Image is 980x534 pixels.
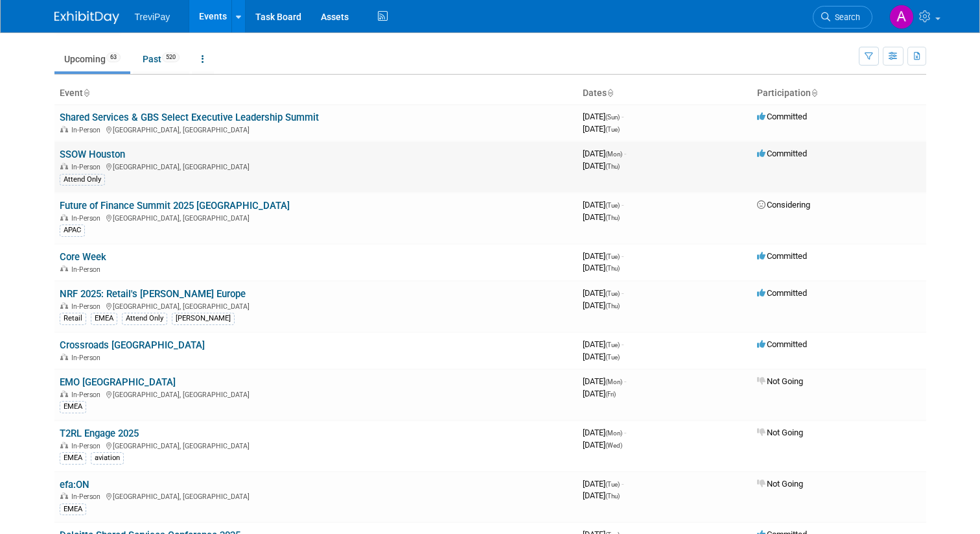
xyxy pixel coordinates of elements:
span: [DATE] [583,339,624,349]
span: (Tue) [605,126,620,133]
span: Considering [757,200,810,210]
img: In-Person Event [60,214,68,221]
div: [GEOGRAPHIC_DATA], [GEOGRAPHIC_DATA] [60,212,572,223]
span: - [622,251,624,261]
span: [DATE] [583,112,624,121]
div: [PERSON_NAME] [172,313,235,324]
span: In-Person [71,126,104,134]
span: 520 [162,53,180,62]
span: [DATE] [583,149,626,158]
span: Not Going [757,479,803,489]
a: Sort by Event Name [83,88,89,98]
div: APAC [60,225,85,236]
div: [GEOGRAPHIC_DATA], [GEOGRAPHIC_DATA] [60,300,572,311]
span: [DATE] [583,479,624,489]
span: [DATE] [583,263,620,273]
span: In-Person [71,265,104,274]
span: [DATE] [583,428,626,437]
span: (Tue) [605,253,620,260]
a: Sort by Participation Type [811,88,817,98]
img: In-Person Event [60,492,68,499]
span: [DATE] [583,376,626,386]
span: - [624,428,626,437]
a: Search [813,6,872,29]
span: (Tue) [605,290,620,297]
div: EMEA [60,452,86,464]
a: NRF 2025: Retail's [PERSON_NAME] Europe [60,288,246,300]
span: - [624,376,626,386]
span: Not Going [757,376,803,386]
span: (Fri) [605,391,616,398]
span: [DATE] [583,491,620,500]
span: [DATE] [583,124,620,134]
img: ExhibitDay [54,11,119,24]
div: EMEA [91,313,117,324]
a: SSOW Houston [60,149,125,160]
a: Future of Finance Summit 2025 [GEOGRAPHIC_DATA] [60,200,290,212]
a: Shared Services & GBS Select Executive Leadership Summit [60,112,319,123]
a: Past520 [133,47,189,71]
span: (Thu) [605,265,620,272]
span: [DATE] [583,389,616,398]
a: efa:ON [60,479,89,491]
img: In-Person Event [60,302,68,309]
img: In-Person Event [60,163,68,169]
span: 63 [106,53,121,62]
div: [GEOGRAPHIC_DATA], [GEOGRAPHIC_DATA] [60,124,572,134]
span: In-Person [71,302,104,311]
span: [DATE] [583,161,620,171]
a: Crossroads [GEOGRAPHIC_DATA] [60,339,205,351]
span: (Thu) [605,214,620,221]
span: [DATE] [583,300,620,310]
div: [GEOGRAPHIC_DATA], [GEOGRAPHIC_DATA] [60,491,572,501]
span: - [622,479,624,489]
span: [DATE] [583,251,624,261]
img: In-Person Event [60,354,68,360]
span: Committed [757,251,807,261]
span: Search [830,12,860,22]
a: Sort by Start Date [607,88,613,98]
span: (Thu) [605,163,620,170]
div: Retail [60,313,86,324]
span: (Wed) [605,442,622,449]
span: (Mon) [605,151,622,158]
span: (Tue) [605,481,620,488]
div: [GEOGRAPHIC_DATA], [GEOGRAPHIC_DATA] [60,440,572,450]
img: Andy Duong [889,5,914,29]
span: (Mon) [605,430,622,437]
span: - [622,339,624,349]
span: Committed [757,339,807,349]
span: In-Person [71,214,104,223]
a: Upcoming63 [54,47,130,71]
span: [DATE] [583,440,622,450]
span: [DATE] [583,200,624,210]
img: In-Person Event [60,126,68,132]
span: In-Person [71,163,104,171]
div: [GEOGRAPHIC_DATA], [GEOGRAPHIC_DATA] [60,161,572,171]
a: EMO [GEOGRAPHIC_DATA] [60,376,176,388]
span: Committed [757,149,807,158]
span: [DATE] [583,352,620,361]
div: Attend Only [60,174,105,186]
span: (Thu) [605,302,620,309]
span: In-Person [71,391,104,399]
div: Attend Only [122,313,167,324]
div: EMEA [60,401,86,413]
span: Committed [757,288,807,298]
span: Not Going [757,428,803,437]
div: aviation [91,452,124,464]
span: In-Person [71,354,104,362]
th: Dates [577,82,752,104]
span: TreviPay [135,12,170,22]
div: EMEA [60,504,86,515]
th: Participation [752,82,926,104]
span: (Thu) [605,492,620,500]
span: In-Person [71,442,104,450]
span: In-Person [71,492,104,501]
span: (Tue) [605,202,620,209]
span: [DATE] [583,212,620,222]
span: - [622,112,624,121]
div: [GEOGRAPHIC_DATA], [GEOGRAPHIC_DATA] [60,389,572,399]
a: T2RL Engage 2025 [60,428,139,439]
span: (Tue) [605,341,620,348]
